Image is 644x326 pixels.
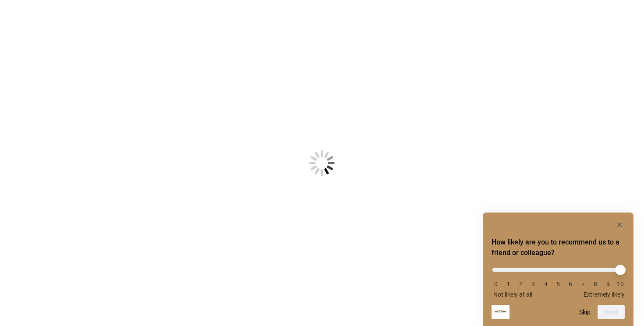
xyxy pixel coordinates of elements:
li: 8 [591,280,600,287]
h2: How likely are you to recommend us to a friend or colleague? Select an option from 0 to 10, with ... [492,237,625,258]
li: 1 [504,280,513,287]
span: Not likely at all [493,291,532,298]
div: How likely are you to recommend us to a friend or colleague? Select an option from 0 to 10, with ... [492,262,625,298]
img: Loading [266,107,378,219]
li: 3 [529,280,538,287]
div: How likely are you to recommend us to a friend or colleague? Select an option from 0 to 10, with ... [492,220,625,319]
li: 9 [604,280,612,287]
button: Hide survey [614,220,625,230]
li: 4 [541,280,550,287]
li: 0 [492,280,500,287]
li: 7 [579,280,587,287]
button: Next question [598,305,625,319]
li: 6 [566,280,575,287]
span: Extremely likely [584,291,625,298]
li: 5 [554,280,563,287]
li: 10 [616,280,625,287]
button: Skip [579,308,591,315]
li: 2 [517,280,525,287]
